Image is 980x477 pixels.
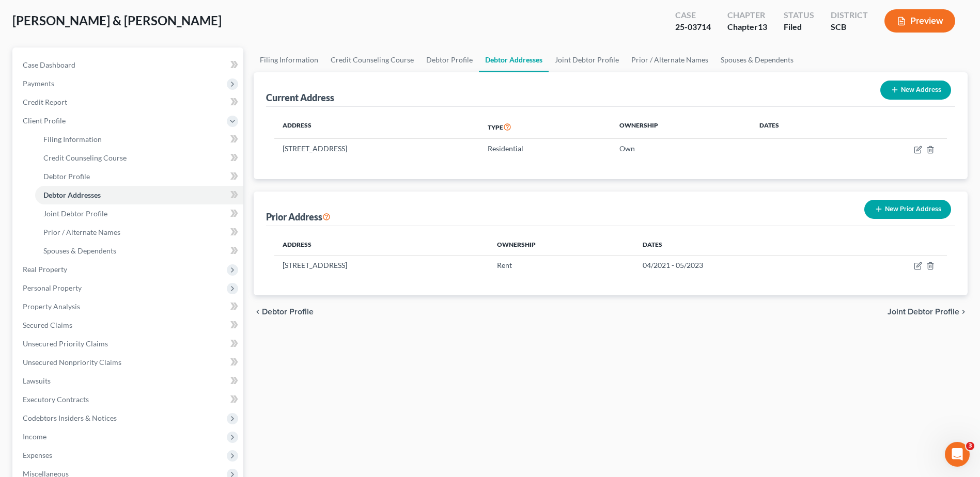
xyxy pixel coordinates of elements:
span: Filing Information [43,135,102,144]
div: Status [784,9,814,21]
span: Income [23,432,46,441]
a: Spouses & Dependents [35,242,243,260]
a: Filing Information [35,130,243,149]
a: Executory Contracts [14,390,243,409]
span: Debtor Profile [43,172,90,181]
span: Prior / Alternate Names [43,228,120,236]
div: District [831,9,868,21]
span: Expenses [23,451,52,459]
a: Joint Debtor Profile [549,47,625,72]
a: Debtor Profile [420,47,479,72]
span: Spouses & Dependents [43,246,116,255]
th: Dates [751,115,843,139]
span: [PERSON_NAME] & [PERSON_NAME] [12,13,222,28]
span: Client Profile [23,116,66,125]
a: Filing Information [254,47,324,72]
span: Codebtors Insiders & Notices [23,414,117,422]
span: Secured Claims [23,321,72,329]
button: Preview [884,9,955,33]
a: Credit Counseling Course [35,149,243,167]
span: Property Analysis [23,302,80,311]
i: chevron_right [959,308,968,316]
th: Address [274,234,489,255]
span: Debtor Profile [262,308,314,316]
span: 13 [758,22,767,31]
span: Unsecured Nonpriority Claims [23,358,121,367]
a: Joint Debtor Profile [35,204,243,223]
a: Property Analysis [14,297,243,316]
th: Address [274,115,479,139]
a: Credit Counseling Course [324,47,420,72]
div: Filed [784,21,814,33]
span: Joint Debtor Profile [43,209,107,218]
a: Case Dashboard [14,56,243,74]
th: Ownership [611,115,751,139]
a: Spouses & Dependents [714,47,800,72]
a: Debtor Profile [35,167,243,186]
span: Executory Contracts [23,395,89,404]
button: Joint Debtor Profile chevron_right [888,308,968,316]
div: Case [675,9,711,21]
div: Chapter [727,21,767,33]
td: [STREET_ADDRESS] [274,255,489,275]
div: Prior Address [266,211,331,223]
span: Case Dashboard [23,60,75,69]
span: Unsecured Priority Claims [23,339,108,348]
span: Payments [23,79,54,88]
div: Chapter [727,9,767,21]
span: Credit Report [23,98,67,106]
td: Rent [489,255,635,275]
div: 25-03714 [675,21,711,33]
span: Joint Debtor Profile [888,308,959,316]
a: Unsecured Priority Claims [14,335,243,353]
a: Prior / Alternate Names [35,223,243,242]
span: 3 [966,442,974,450]
a: Unsecured Nonpriority Claims [14,353,243,372]
div: SCB [831,21,868,33]
div: Current Address [266,91,334,104]
th: Type [479,115,611,139]
a: Secured Claims [14,316,243,335]
td: 04/2021 - 05/2023 [634,255,837,275]
td: [STREET_ADDRESS] [274,139,479,158]
iframe: Intercom live chat [945,442,970,467]
i: chevron_left [254,308,262,316]
button: New Prior Address [864,200,951,219]
button: New Address [880,81,951,100]
a: Credit Report [14,93,243,112]
span: Lawsuits [23,376,51,385]
a: Lawsuits [14,372,243,390]
th: Ownership [489,234,635,255]
th: Dates [634,234,837,255]
a: Debtor Addresses [35,186,243,204]
a: Debtor Addresses [479,47,549,72]
span: Debtor Addresses [43,190,101,199]
a: Prior / Alternate Names [625,47,714,72]
span: Credit Counseling Course [43,153,127,162]
td: Own [611,139,751,158]
span: Personal Property [23,283,82,292]
span: Real Property [23,265,67,274]
button: chevron_left Debtor Profile [254,308,314,316]
td: Residential [479,139,611,158]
